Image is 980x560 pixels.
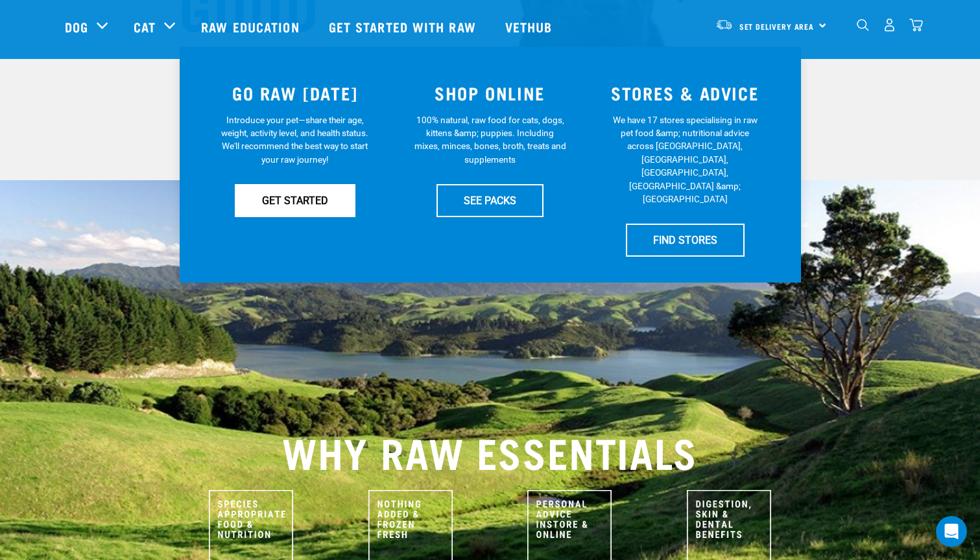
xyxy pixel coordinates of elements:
[609,113,761,206] p: We have 17 stores specialising in raw pet food &amp; nutritional advice across [GEOGRAPHIC_DATA],...
[65,17,88,36] a: Dog
[235,184,355,216] a: GET STARTED
[715,19,733,30] img: van-moving.png
[65,428,916,474] h2: WHY RAW ESSENTIALS
[206,83,385,103] h3: GO RAW [DATE]
[219,113,371,167] p: Introduce your pet—share their age, weight, activity level, and health status. We'll recommend th...
[739,24,815,29] span: Set Delivery Area
[492,1,569,52] a: Vethub
[883,18,896,32] img: user.png
[316,1,492,52] a: Get started with Raw
[188,1,315,52] a: Raw Education
[134,17,156,36] a: Cat
[414,113,566,167] p: 100% natural, raw food for cats, dogs, kittens &amp; puppies. Including mixes, minces, bones, bro...
[436,184,544,216] a: SEE PACKS
[936,516,967,547] iframe: Intercom live chat
[857,19,869,31] img: home-icon-1@2x.png
[626,224,745,256] a: FIND STORES
[909,18,923,32] img: home-icon@2x.png
[595,83,775,103] h3: STORES & ADVICE
[400,83,580,103] h3: SHOP ONLINE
